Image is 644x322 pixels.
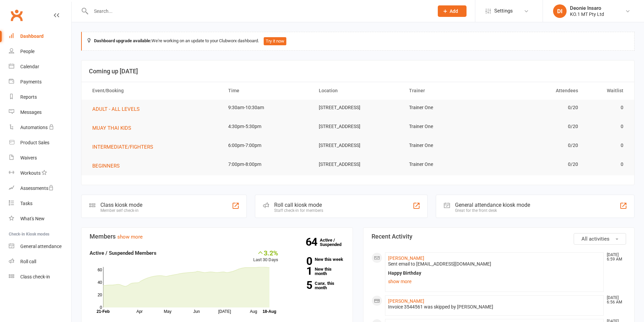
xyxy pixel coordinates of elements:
[388,261,491,267] span: Sent email to [EMAIL_ADDRESS][DOMAIN_NAME]
[603,296,626,304] time: [DATE] 6:56 AM
[90,250,157,256] strong: Active / Suspended Members
[222,156,313,172] td: 7:00pm-8:00pm
[9,181,71,196] a: Assessments
[9,150,71,166] a: Waivers
[92,144,153,150] span: INTERMEDIATE/FIGHTERS
[9,269,71,284] a: Class kiosk mode
[222,100,313,116] td: 9:30am-10:30am
[9,135,71,150] a: Product Sales
[288,266,312,276] strong: 1
[584,100,629,116] td: 0
[86,82,222,99] th: Event/Booking
[92,163,120,169] span: BEGINNERS
[288,280,312,290] strong: 5
[222,82,313,99] th: Time
[20,64,39,69] div: Calendar
[20,33,44,39] div: Dashboard
[584,138,629,153] td: 0
[494,138,584,153] td: 0/20
[570,5,604,11] div: Deonie Insaro
[388,277,601,286] a: show more
[9,29,71,44] a: Dashboard
[320,233,350,252] a: 64Active / Suspended
[494,3,513,19] span: Settings
[313,138,403,153] td: [STREET_ADDRESS]
[20,155,37,160] div: Waivers
[20,140,49,145] div: Product Sales
[9,239,71,254] a: General attendance kiosk mode
[20,244,62,249] div: General attendance
[388,270,601,276] div: Happy Birthday
[288,281,344,290] a: 5Canx. this month
[313,82,403,99] th: Location
[89,6,429,16] input: Search...
[92,106,140,112] span: ADULT - ALL LEVELS
[100,202,142,208] div: Class kiosk mode
[20,79,42,84] div: Payments
[20,125,48,130] div: Automations
[100,208,142,213] div: Member self check-in
[584,119,629,134] td: 0
[222,138,313,153] td: 6:00pm-7:00pm
[403,82,494,99] th: Trainer
[574,233,626,245] button: All activities
[9,120,71,135] a: Automations
[274,202,323,208] div: Roll call kiosk mode
[313,100,403,116] td: [STREET_ADDRESS]
[403,156,494,172] td: Trainer One
[494,156,584,172] td: 0/20
[20,185,54,191] div: Assessments
[603,253,626,262] time: [DATE] 6:59 AM
[9,196,71,211] a: Tasks
[455,202,530,208] div: General attendance kiosk mode
[20,94,37,100] div: Reports
[313,156,403,172] td: [STREET_ADDRESS]
[403,100,494,116] td: Trainer One
[584,82,629,99] th: Waitlist
[253,249,278,256] div: 3.2%
[253,249,278,264] div: Last 30 Days
[494,119,584,134] td: 0/20
[222,119,313,134] td: 4:30pm-5:30pm
[117,234,143,240] a: show more
[9,44,71,59] a: People
[288,256,312,266] strong: 0
[313,119,403,134] td: [STREET_ADDRESS]
[92,162,124,170] button: BEGINNERS
[9,211,71,226] a: What's New
[553,4,567,18] div: DI
[388,304,601,310] div: Invoice 3544561 was skipped by [PERSON_NAME]
[8,7,25,24] a: Clubworx
[9,254,71,269] a: Roll call
[455,208,530,213] div: Great for the front desk
[92,143,158,151] button: INTERMEDIATE/FIGHTERS
[20,274,50,279] div: Class check-in
[450,8,458,14] span: Add
[20,170,41,176] div: Workouts
[20,109,42,115] div: Messages
[438,5,467,17] button: Add
[92,105,144,113] button: ADULT - ALL LEVELS
[9,90,71,105] a: Reports
[584,156,629,172] td: 0
[20,216,45,221] div: What's New
[388,298,424,304] a: [PERSON_NAME]
[9,59,71,74] a: Calendar
[90,233,344,240] h3: Members
[403,138,494,153] td: Trainer One
[81,32,635,51] div: We're working on an update to your Clubworx dashboard.
[9,74,71,90] a: Payments
[388,255,424,261] a: [PERSON_NAME]
[264,37,286,45] button: Try it now
[20,259,36,264] div: Roll call
[274,208,323,213] div: Staff check-in for members
[20,201,32,206] div: Tasks
[570,11,604,17] div: KO.1 MT Pty Ltd
[581,236,610,242] span: All activities
[20,49,34,54] div: People
[403,119,494,134] td: Trainer One
[306,237,320,247] strong: 64
[494,82,584,99] th: Attendees
[94,38,151,43] strong: Dashboard upgrade available:
[288,267,344,276] a: 1New this month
